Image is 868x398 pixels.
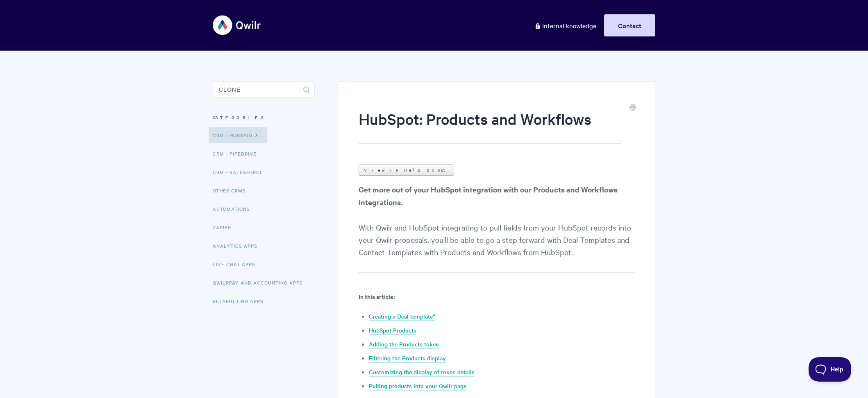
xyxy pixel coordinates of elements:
h1: HubSpot: Products and Workflows [359,109,622,144]
a: View in Help Scout [359,164,454,176]
a: CRM - Salesforce [213,164,269,180]
p: With Qwilr and HubSpot integrating to pull fields from your HubSpot records into your Qwilr propo... [359,183,634,273]
a: Creating a Deal template* [369,312,435,321]
h3: Categories [213,110,315,125]
a: Other CRMs [213,182,252,199]
strong: Get more out of your HubSpot integration with our Products and Workflows Integrations. [359,184,618,207]
a: Analytics Apps [213,237,264,254]
iframe: Toggle Customer Support [809,357,852,382]
a: Adding the Products token [369,340,439,349]
a: Internal knowledge [528,14,602,36]
a: CRM - HubSpot [209,127,267,143]
img: Qwilr Help Center [213,10,261,41]
a: CRM - Pipedrive [213,145,263,162]
a: HubSpot Products [369,326,416,335]
b: In this article: [359,292,395,301]
a: Print this Article [629,104,636,113]
a: Pulling products into your Qwilr page [369,382,466,391]
input: Search [213,81,315,98]
a: Retargeting Apps [213,293,270,309]
a: Filtering the Products display [369,354,446,363]
a: QwilrPay and Accounting Apps [213,274,309,291]
a: Customizing the display of token details [369,368,475,377]
a: Zapier [213,219,237,235]
a: Contact [604,14,655,36]
a: Automations [213,201,256,217]
a: Live Chat Apps [213,256,261,272]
